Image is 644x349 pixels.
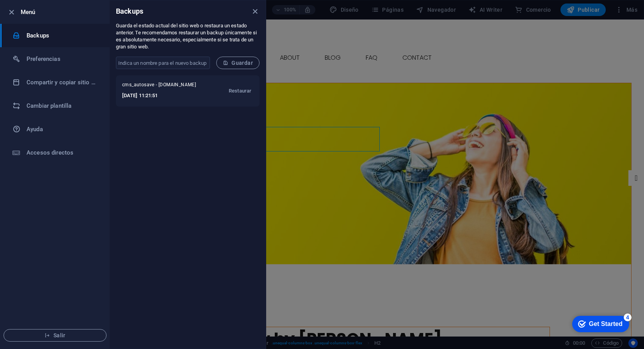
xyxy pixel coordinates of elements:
[216,57,260,69] button: Guardar
[27,125,99,134] h6: Ayuda
[58,2,66,9] div: 4
[10,332,100,338] span: Salir
[122,82,204,91] span: cms_autosave - [DOMAIN_NAME]
[27,148,99,157] h6: Accesos directos
[27,31,99,40] h6: Backups
[27,101,99,110] h6: Cambiar plantilla
[227,82,253,100] button: Restaurar
[23,9,57,16] div: Get Started
[122,91,204,100] h6: [DATE] 11:21:51
[27,78,99,87] h6: Compartir y copiar sitio web
[4,329,107,342] button: Salir
[27,54,99,64] h6: Preferencias
[0,118,110,141] a: Ayuda
[116,57,210,69] input: Indica un nombre para el nuevo backup (opcional)
[6,4,63,20] div: Get Started 4 items remaining, 20% complete
[21,7,103,17] h6: Menú
[116,7,143,16] h6: Backups
[250,7,260,16] button: close
[229,86,251,96] span: Restaurar
[223,60,253,66] span: Guardar
[116,22,260,50] p: Guarda el estado actual del sitio web o restaura un estado anterior. Te recomendamos restaurar un...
